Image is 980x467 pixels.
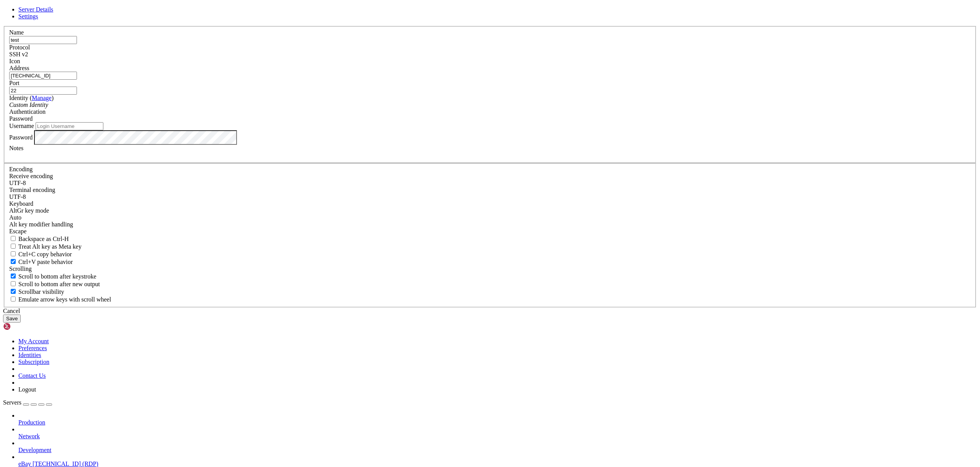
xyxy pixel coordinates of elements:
label: Notes [9,145,23,151]
input: Login Username [36,122,103,130]
span: Scrollbar visibility [18,288,64,295]
li: Development [18,440,977,454]
label: Encoding [9,166,33,172]
a: Servers [3,399,52,406]
label: The vertical scrollbar mode. [9,288,64,295]
span: Ctrl+C copy behavior [18,251,72,257]
div: UTF-8 [9,180,971,187]
label: Whether the Alt key acts as a Meta key or as a distinct Alt key. [9,243,82,250]
a: Development [18,447,977,454]
a: Manage [32,95,52,101]
li: Network [18,426,977,440]
label: When using the alternative screen buffer, and DECCKM (Application Cursor Keys) is active, mouse w... [9,296,111,303]
span: Scroll to bottom after keystroke [18,273,96,280]
li: Production [18,412,977,426]
button: Save [3,315,21,323]
span: eBay [18,460,31,467]
a: Identities [18,352,41,358]
a: Preferences [18,345,47,351]
label: The default terminal encoding. ISO-2022 enables character map translations (like graphics maps). ... [9,187,55,193]
span: Password [9,115,33,122]
label: Port [9,80,20,86]
span: Scroll to bottom after new output [18,281,100,287]
a: Subscription [18,359,49,365]
div: SSH v2 [9,51,971,58]
input: Emulate arrow keys with scroll wheel [11,297,16,302]
span: Treat Alt key as Meta key [18,243,82,250]
span: Network [18,433,40,439]
input: Scrollbar visibility [11,289,16,294]
span: Emulate arrow keys with scroll wheel [18,296,111,303]
div: UTF-8 [9,193,971,200]
span: Escape [9,228,26,234]
label: Identity [9,95,54,101]
div: Cancel [3,308,977,315]
label: Set the expected encoding for data received from the host. If the encodings do not match, visual ... [9,207,49,214]
div: Auto [9,214,971,221]
span: SSH v2 [9,51,28,57]
span: [TECHNICAL_ID] (RDP) [33,460,98,467]
a: Server Details [18,6,53,13]
span: UTF-8 [9,193,26,200]
span: Production [18,419,45,426]
label: Scrolling [9,265,32,272]
div: Password [9,115,971,122]
input: Backspace as Ctrl-H [11,236,16,241]
input: Port Number [9,87,77,95]
span: UTF-8 [9,180,26,186]
div: Custom Identity [9,102,971,108]
span: Ctrl+V paste behavior [18,259,73,265]
a: Contact Us [18,372,46,379]
label: Scroll to bottom after new output. [9,281,100,287]
input: Treat Alt key as Meta key [11,244,16,249]
input: Server Name [9,36,77,44]
label: Whether to scroll to the bottom on any keystroke. [9,273,96,280]
a: Logout [18,386,36,393]
input: Ctrl+V paste behavior [11,259,16,264]
div: Escape [9,228,971,235]
label: Ctrl-C copies if true, send ^C to host if false. Ctrl-Shift-C sends ^C to host if true, copies if... [9,251,72,257]
a: Production [18,419,977,426]
a: Network [18,433,977,440]
label: Address [9,65,29,71]
a: My Account [18,338,49,344]
label: Protocol [9,44,30,51]
span: Auto [9,214,21,221]
input: Ctrl+C copy behavior [11,251,16,256]
img: Shellngn [3,323,47,330]
label: If true, the backspace should send BS ('\x08', aka ^H). Otherwise the backspace key should send '... [9,236,69,242]
label: Ctrl+V pastes if true, sends ^V to host if false. Ctrl+Shift+V sends ^V to host if true, pastes i... [9,259,73,265]
label: Password [9,134,33,140]
span: ( ) [30,95,54,101]
span: Servers [3,399,21,406]
input: Scroll to bottom after keystroke [11,274,16,279]
input: Scroll to bottom after new output [11,281,16,286]
label: Authentication [9,108,46,115]
span: Development [18,447,51,453]
label: Name [9,29,24,36]
input: Host Name or IP [9,72,77,80]
label: Icon [9,58,20,64]
i: Custom Identity [9,102,48,108]
label: Set the expected encoding for data received from the host. If the encodings do not match, visual ... [9,173,53,179]
label: Username [9,123,34,129]
span: Backspace as Ctrl-H [18,236,69,242]
a: Settings [18,13,38,20]
label: Controls how the Alt key is handled. Escape: Send an ESC prefix. 8-Bit: Add 128 to the typed char... [9,221,73,228]
label: Keyboard [9,200,33,207]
